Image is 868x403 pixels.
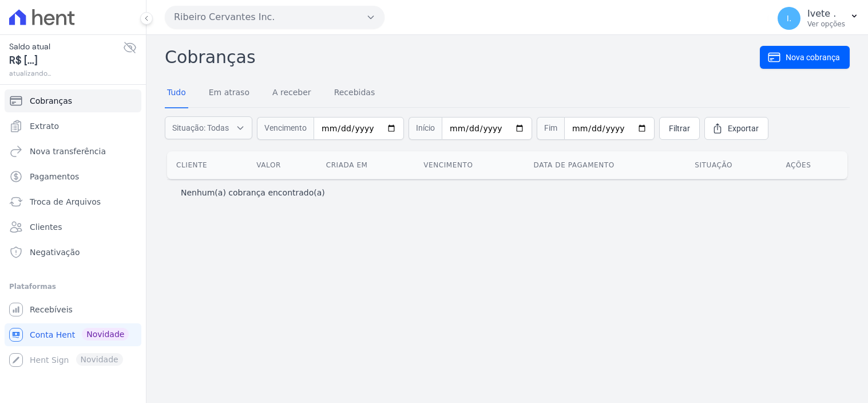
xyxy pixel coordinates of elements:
[165,6,385,29] button: Ribeiro Cervantes Inc.
[332,79,378,108] a: Recebidas
[787,14,792,22] span: I.
[257,117,314,140] span: Vencimento
[30,146,106,157] span: Nova transferência
[807,19,845,29] p: Ver opções
[5,165,141,188] a: Pagamentos
[9,41,123,53] span: Saldo atual
[9,89,137,371] nav: Sidebar
[5,140,141,163] a: Nova transferência
[30,247,80,258] span: Negativação
[768,2,868,34] button: I. Ivete . Ver opções
[207,79,252,108] a: Em atraso
[30,329,75,341] span: Conta Hent
[9,68,123,79] span: atualizando...
[30,95,72,107] span: Cobranças
[786,52,840,63] span: Nova cobrança
[165,79,188,108] a: Tudo
[5,298,141,321] a: Recebíveis
[5,323,141,346] a: Conta Hent Novidade
[5,89,141,112] a: Cobranças
[9,53,123,68] span: R$ [...]
[409,117,442,140] span: Início
[5,115,141,138] a: Extrato
[167,151,247,179] th: Cliente
[776,151,847,179] th: Ações
[30,304,73,315] span: Recebíveis
[5,190,141,213] a: Troca de Arquivos
[9,280,137,294] div: Plataformas
[807,8,845,19] p: Ivete .
[685,151,776,179] th: Situação
[30,196,101,208] span: Troca de Arquivos
[728,123,759,134] span: Exportar
[414,151,524,179] th: Vencimento
[165,44,760,70] h2: Cobranças
[82,328,129,341] span: Novidade
[165,116,252,139] button: Situação: Todas
[537,117,564,140] span: Fim
[30,120,59,132] span: Extrato
[30,171,79,182] span: Pagamentos
[760,46,850,69] a: Nova cobrança
[30,221,62,233] span: Clientes
[317,151,414,179] th: Criada em
[5,216,141,238] a: Clientes
[270,79,314,108] a: A receber
[5,241,141,264] a: Negativação
[181,187,325,198] p: Nenhum(a) cobrança encontrado(a)
[172,122,229,134] span: Situação: Todas
[525,151,686,179] th: Data de pagamento
[669,123,690,134] span: Filtrar
[247,151,316,179] th: Valor
[704,117,768,140] a: Exportar
[659,117,700,140] a: Filtrar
